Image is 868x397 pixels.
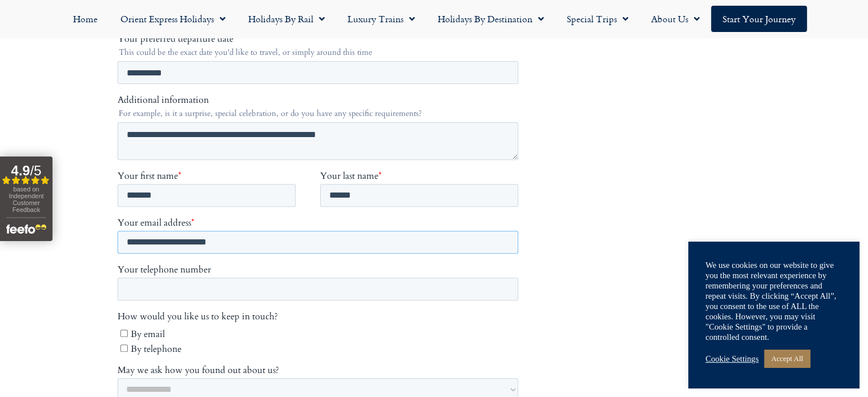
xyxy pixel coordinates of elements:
[764,350,810,367] a: Accept All
[109,6,237,32] a: Orient Express Holidays
[555,6,640,32] a: Special Trips
[640,6,711,32] a: About Us
[203,255,261,268] span: Your last name
[6,6,862,32] nav: Menu
[336,6,426,32] a: Luxury Trains
[237,6,336,32] a: Holidays by Rail
[705,260,842,342] div: We use cookies on our website to give you the most relevant experience by remembering your prefer...
[426,6,555,32] a: Holidays by Destination
[62,6,109,32] a: Home
[711,6,807,32] a: Start your Journey
[705,354,758,364] a: Cookie Settings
